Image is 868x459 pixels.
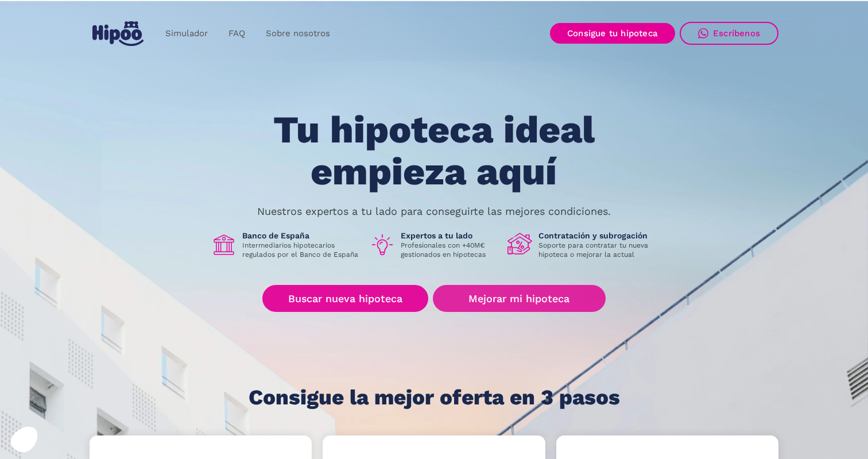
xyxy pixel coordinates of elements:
[242,230,361,241] h1: Banco de España
[249,386,620,409] h1: Consigue la mejor oferta en 3 pasos
[538,241,657,259] p: Soporte para contratar tu nueva hipoteca o mejorar la actual
[401,230,498,241] h1: Expertos a tu lado
[255,22,340,45] a: Sobre nosotros
[401,241,498,259] p: Profesionales con +40M€ gestionados en hipotecas
[713,28,760,38] div: Escríbenos
[216,109,652,192] h1: Tu hipoteca ideal empieza aquí
[262,285,428,312] a: Buscar nueva hipoteca
[90,17,146,51] a: home
[538,230,657,241] h1: Contratación y subrogación
[257,207,611,216] p: Nuestros expertos a tu lado para conseguirte las mejores condiciones.
[433,285,606,312] a: Mejorar mi hipoteca
[550,23,675,44] a: Consigue tu hipoteca
[218,22,255,45] a: FAQ
[242,241,361,259] p: Intermediarios hipotecarios regulados por el Banco de España
[680,22,778,45] a: Escríbenos
[155,22,218,45] a: Simulador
